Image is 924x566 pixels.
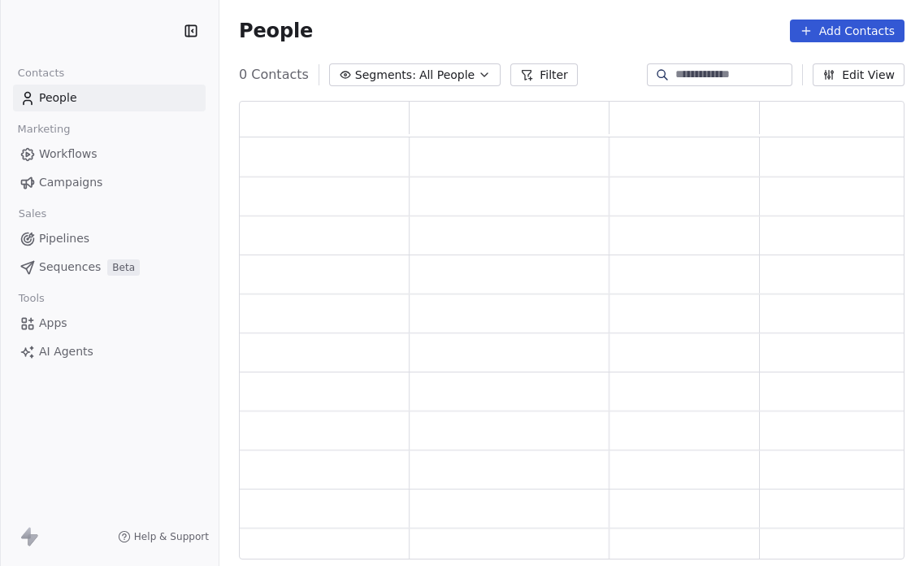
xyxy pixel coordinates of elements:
[13,310,206,337] a: Apps
[11,61,72,85] span: Contacts
[39,259,101,276] span: Sequences
[13,141,206,168] a: Workflows
[13,169,206,196] a: Campaigns
[13,338,206,365] a: AI Agents
[118,530,209,543] a: Help & Support
[39,230,89,247] span: Pipelines
[11,117,77,141] span: Marketing
[107,259,140,276] span: Beta
[355,67,416,84] span: Segments:
[39,315,67,332] span: Apps
[13,254,206,281] a: SequencesBeta
[419,67,475,84] span: All People
[239,65,309,85] span: 0 Contacts
[39,343,93,360] span: AI Agents
[134,530,209,543] span: Help & Support
[13,85,206,111] a: People
[39,174,102,191] span: Campaigns
[11,286,51,311] span: Tools
[813,63,904,86] button: Edit View
[240,137,910,560] div: grid
[13,225,206,252] a: Pipelines
[39,146,98,163] span: Workflows
[510,63,578,86] button: Filter
[39,89,77,107] span: People
[790,20,904,42] button: Add Contacts
[239,19,313,43] span: People
[11,202,54,226] span: Sales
